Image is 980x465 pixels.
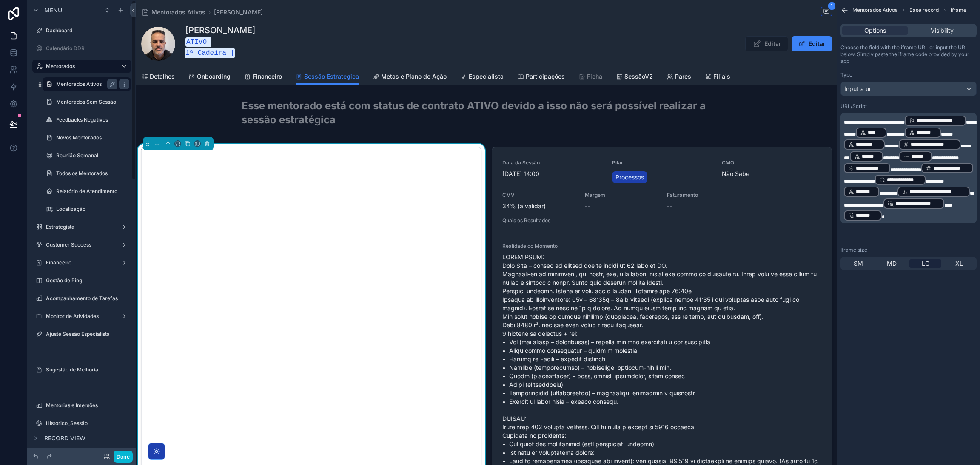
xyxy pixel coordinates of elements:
[469,72,504,81] span: Especialista
[381,72,447,81] span: Metas e Plano de Ação
[304,72,359,81] span: Sessão Estrategica
[844,85,872,93] span: Input a url
[46,366,129,373] label: Sugestão de Melhoria
[955,259,963,268] span: XL
[517,69,565,86] a: Participações
[43,167,131,180] a: Todos os Mentorados
[214,8,263,17] a: [PERSON_NAME]
[46,313,117,320] label: Monitor de Atividades
[188,69,231,86] a: Onboarding
[56,81,114,88] label: Mentorados Ativos
[46,420,129,427] label: Historico_Sessão
[46,224,117,230] label: Estrategista
[46,63,114,70] label: Mentorados
[951,7,966,14] span: iframe
[253,72,282,81] span: Financeiro
[56,188,129,195] label: Relatório de Atendimento
[46,45,129,52] label: Calendário DDR
[141,69,175,86] a: Detalhes
[32,42,131,55] a: Calendário DDR
[32,24,131,37] a: Dashboard
[32,238,131,252] a: Customer Success
[43,131,131,145] a: Novos Mentorados
[821,7,832,17] button: 1
[43,202,131,216] a: Localização
[373,69,447,86] a: Metas e Plano de Ação
[296,69,359,85] a: Sessão Estrategica
[44,434,85,442] span: Record view
[141,8,205,17] a: Mentorados Ativos
[32,309,131,323] a: Monitor de Atividades
[624,72,653,81] span: SessãoV2
[792,36,832,51] button: Editar
[46,241,117,248] label: Customer Success
[713,72,730,81] span: Filiais
[56,206,129,213] label: Localização
[840,113,977,223] div: scrollable content
[667,69,691,86] a: Pares
[675,72,691,81] span: Pares
[56,170,129,177] label: Todos os Mentorados
[587,72,602,81] span: Ficha
[840,71,852,78] label: Type
[43,95,131,109] a: Mentorados Sem Sessão
[46,259,117,266] label: Financeiro
[852,7,897,14] span: Mentorados Ativos
[705,69,730,86] a: Filiais
[887,259,897,268] span: MD
[197,72,231,81] span: Onboarding
[43,113,131,127] a: Feedbacks Negativos
[46,27,129,34] label: Dashboard
[32,363,131,377] a: Sugestão de Melhoria
[922,259,929,268] span: LG
[460,69,504,86] a: Especialista
[840,44,977,65] p: Choose the field with the iframe URL or input the URL below. Simply paste the iframe code provide...
[185,24,255,36] h1: [PERSON_NAME]
[114,451,133,463] button: Done
[32,220,131,234] a: Estrategista
[32,60,131,73] a: Mentorados
[185,37,235,58] code: ATIVO 1ª Cadeira |
[56,116,129,123] label: Feedbacks Negativos
[828,2,836,10] span: 1
[32,327,131,341] a: Ajuste Sessão Especialista
[840,247,867,253] label: Iframe size
[931,26,954,35] span: Visibility
[150,72,175,81] span: Detalhes
[43,149,131,162] a: Reunião Semanal
[151,8,205,17] span: Mentorados Ativos
[616,69,653,86] a: SessãoV2
[46,277,129,284] label: Gestão de Ping
[46,402,129,409] label: Mentorias e Imersões
[56,99,129,105] label: Mentorados Sem Sessão
[244,69,282,86] a: Financeiro
[32,274,131,287] a: Gestão de Ping
[32,417,131,430] a: Historico_Sessão
[32,292,131,305] a: Acompanhamento de Tarefas
[578,69,602,86] a: Ficha
[56,134,129,141] label: Novos Mentorados
[840,103,867,110] label: URL/Script
[46,331,129,337] label: Ajuste Sessão Especialista
[46,295,129,302] label: Acompanhamento de Tarefas
[32,256,131,269] a: Financeiro
[840,82,977,96] button: Input a url
[32,399,131,412] a: Mentorias e Imersões
[864,26,886,35] span: Options
[909,7,939,14] span: Base record
[56,152,129,159] label: Reunião Semanal
[43,184,131,198] a: Relatório de Atendimento
[854,259,863,268] span: SM
[43,77,131,91] a: Mentorados Ativos
[44,6,62,14] span: Menu
[526,72,565,81] span: Participações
